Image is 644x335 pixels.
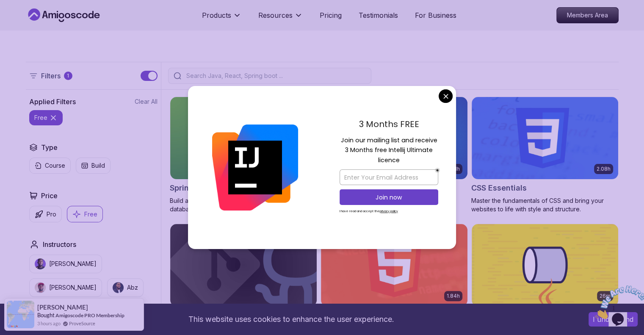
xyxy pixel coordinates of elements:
p: Members Area [557,8,618,23]
p: Resources [258,10,293,20]
a: Amigoscode PRO Membership [55,312,124,318]
a: Members Area [556,7,619,23]
iframe: chat widget [591,282,644,322]
img: instructor img [113,282,124,293]
img: instructor img [35,258,46,269]
p: free [34,114,47,122]
p: Build a CRUD API with Spring Boot and PostgreSQL database using Spring Data JPA and Spring AI [170,197,317,213]
span: [PERSON_NAME] [37,304,88,311]
button: instructor imgAbz [107,278,144,297]
a: For Business [415,10,456,20]
h2: Applied Filters [29,97,76,107]
button: Build [76,158,111,174]
span: Bought [37,312,55,318]
p: Products [202,10,231,20]
a: ProveSource [69,320,95,327]
p: Course [45,161,65,170]
p: Free [84,210,97,219]
img: HTML Essentials card [321,224,467,306]
a: Testimonials [359,10,398,20]
p: Master the fundamentals of CSS and bring your websites to life with style and structure. [471,197,619,213]
p: Abz [127,283,138,292]
h2: Spring Boot for Beginners [170,182,267,194]
button: Clear All [135,97,158,106]
button: Pro [29,206,62,222]
span: 3 hours ago [37,320,61,327]
button: Accept cookies [589,312,638,327]
div: This website uses cookies to enhance the user experience. [6,310,576,329]
button: Products [202,10,241,27]
img: Git & GitHub Fundamentals card [170,224,317,306]
button: free [29,110,63,125]
h2: CSS Essentials [471,182,527,194]
img: provesource social proof notification image [7,301,34,328]
h2: Type [41,142,58,152]
a: Pricing [320,10,342,20]
a: Git & GitHub Fundamentals cardGit & GitHub FundamentalsLearn the fundamentals of Git and GitHub. [170,224,317,332]
span: 1 [3,3,7,11]
h2: Instructors [43,239,76,249]
button: Free [67,206,103,222]
img: Spring Boot for Beginners card [170,97,317,179]
p: [PERSON_NAME] [49,283,97,292]
img: CSS Essentials card [472,97,618,179]
button: Course [29,158,71,174]
img: Chat attention grabber [3,3,56,37]
p: Filters [41,71,61,81]
img: instructor img [35,282,46,293]
p: 1.84h [447,293,460,299]
p: Pro [47,210,56,219]
a: CSS Essentials card2.08hCSS EssentialsMaster the fundamentals of CSS and bring your websites to l... [471,97,619,213]
button: Resources [258,10,303,27]
button: instructor img[PERSON_NAME] [29,278,102,297]
button: instructor img[PERSON_NAME] [29,255,102,273]
img: Java Streams Essentials card [472,224,618,306]
p: 2.08h [597,166,611,172]
a: Spring Boot for Beginners card1.67hNEWSpring Boot for BeginnersBuild a CRUD API with Spring Boot ... [170,97,317,213]
p: [PERSON_NAME] [49,260,97,268]
h2: Price [41,191,58,201]
p: 1 [67,72,69,79]
input: Search Java, React, Spring boot ... [185,72,366,80]
p: Build [91,161,105,170]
